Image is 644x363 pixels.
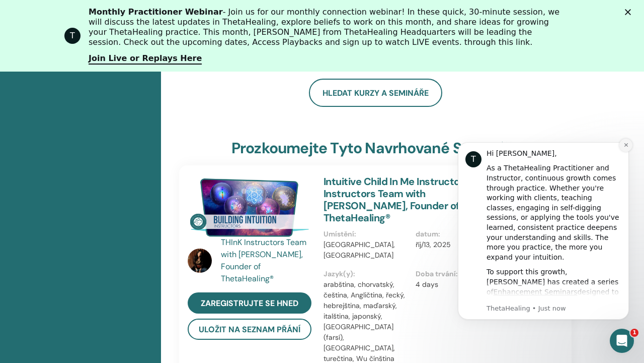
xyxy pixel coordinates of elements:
[231,139,519,157] h3: Prozkoumejte tyto navrhované semináře
[610,329,634,353] iframe: Intercom live chat
[89,7,223,17] b: Monthly Practitioner Webinar
[324,229,410,239] p: Umístění :
[625,9,635,15] div: Close
[188,175,311,240] img: Intuitive Child In Me Instructors
[89,7,563,47] div: - Join us for our monthly connection webinar! In these quick, 30-minute session, we will discuss ...
[177,12,190,25] button: Dismiss notification
[201,298,298,309] span: Zaregistrujte se hned
[44,177,179,186] p: Message from ThetaHealing, sent Just now
[221,236,314,285] a: THInK Instructors Team with [PERSON_NAME], Founder of ThetaHealing®
[416,239,502,250] p: říj/13, 2025
[188,249,212,273] img: default.jpg
[188,292,311,314] a: Zaregistrujte se hned
[51,161,135,169] a: Enhancement Seminars
[44,140,179,249] div: To support this growth, [PERSON_NAME] has created a series of designed to help you refine your kn...
[630,329,638,337] span: 1
[416,269,502,279] p: Doba trvání :
[324,269,410,279] p: Jazyk(y) :
[89,53,202,65] a: Join Live or Replays Here
[324,239,410,261] p: [GEOGRAPHIC_DATA], [GEOGRAPHIC_DATA]
[416,229,502,239] p: datum :
[324,175,505,224] a: Intuitive Child In Me Instructors s THInK Instructors Team with [PERSON_NAME], Founder of ThetaHe...
[443,127,644,336] iframe: Intercom notifications message
[309,79,442,107] a: Hledat kurzy a semináře
[188,319,311,340] button: Uložit na seznam přání
[64,28,80,44] div: Profile image for ThetaHealing
[416,279,502,290] p: 4 days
